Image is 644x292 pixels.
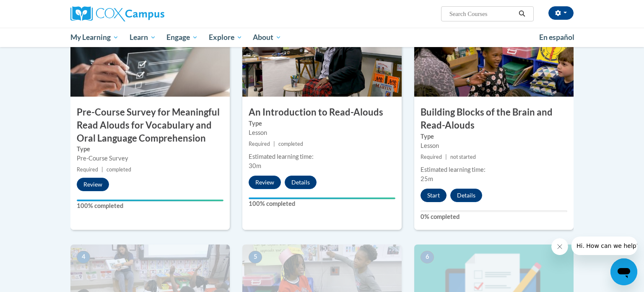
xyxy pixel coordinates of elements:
span: Learn [130,32,156,42]
span: Explore [209,32,242,42]
label: 0% completed [421,212,567,221]
div: Lesson [249,128,395,137]
a: En español [534,29,580,46]
h3: An Introduction to Read-Alouds [242,106,402,119]
label: Type [421,132,567,141]
span: Hi. How can we help? [5,6,68,13]
span: Required [77,166,98,173]
iframe: Message from company [571,237,637,255]
span: About [253,32,281,42]
label: 100% completed [77,201,223,210]
button: Search [516,9,528,19]
img: Course Image [242,13,402,97]
span: completed [278,141,303,147]
a: Engage [161,28,203,47]
button: Review [77,178,109,191]
span: 6 [421,251,434,263]
label: 100% completed [249,199,395,208]
a: Learn [124,28,161,47]
button: Details [285,176,317,189]
div: Pre-Course Survey [77,154,223,163]
span: 30m [249,162,261,169]
span: Required [249,141,270,147]
span: not started [450,154,476,160]
button: Details [450,189,482,202]
button: Account Settings [548,6,574,20]
img: Course Image [70,13,230,97]
span: | [101,166,103,173]
button: Review [249,176,281,189]
a: Explore [203,28,248,47]
button: Start [421,189,447,202]
span: Required [421,154,442,160]
div: Estimated learning time: [421,165,567,174]
h3: Building Blocks of the Brain and Read-Alouds [414,106,574,132]
img: Course Image [414,13,574,97]
label: Type [77,145,223,154]
a: My Learning [65,28,124,47]
a: About [248,28,287,47]
div: Your progress [77,200,223,201]
label: Type [249,119,395,128]
span: 4 [77,251,90,263]
span: Engage [166,32,198,42]
div: Your progress [249,197,395,199]
span: My Learning [70,32,119,42]
span: | [273,141,275,147]
input: Search Courses [449,9,516,19]
span: | [445,154,447,160]
div: Lesson [421,141,567,150]
a: Cox Campus [70,6,230,21]
iframe: Close message [551,238,568,255]
span: completed [106,166,131,173]
span: 25m [421,175,433,182]
iframe: Button to launch messaging window [610,258,637,285]
h3: Pre-Course Survey for Meaningful Read Alouds for Vocabulary and Oral Language Comprehension [70,106,230,145]
span: 5 [249,251,262,263]
div: Main menu [58,28,586,47]
span: En español [539,33,574,42]
div: Estimated learning time: [249,152,395,161]
img: Cox Campus [70,6,164,21]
